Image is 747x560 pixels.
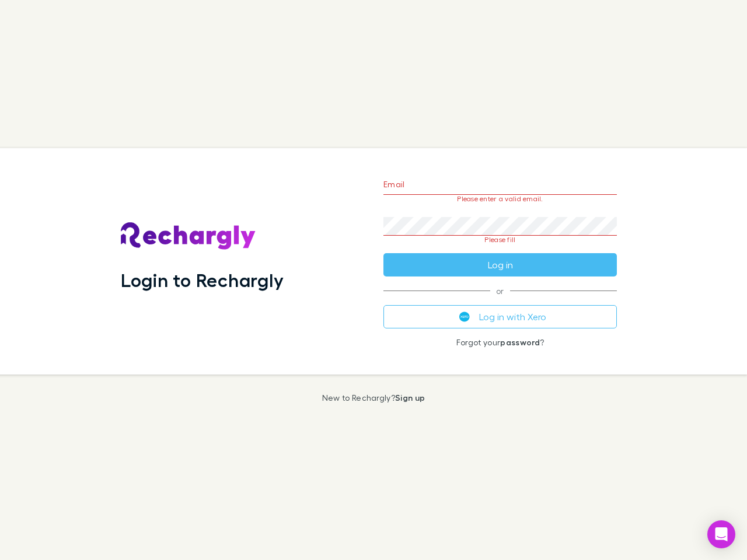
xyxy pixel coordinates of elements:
img: Rechargly's Logo [121,222,256,250]
button: Log in with Xero [383,305,617,328]
a: password [500,337,540,347]
div: Open Intercom Messenger [707,520,735,548]
img: Xero's logo [459,311,470,322]
p: Forgot your ? [383,338,617,347]
h1: Login to Rechargly [121,269,284,291]
a: Sign up [395,393,425,402]
p: New to Rechargly? [322,393,425,402]
span: or [383,290,617,291]
button: Log in [383,253,617,276]
p: Please fill [383,236,617,244]
p: Please enter a valid email. [383,195,617,203]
